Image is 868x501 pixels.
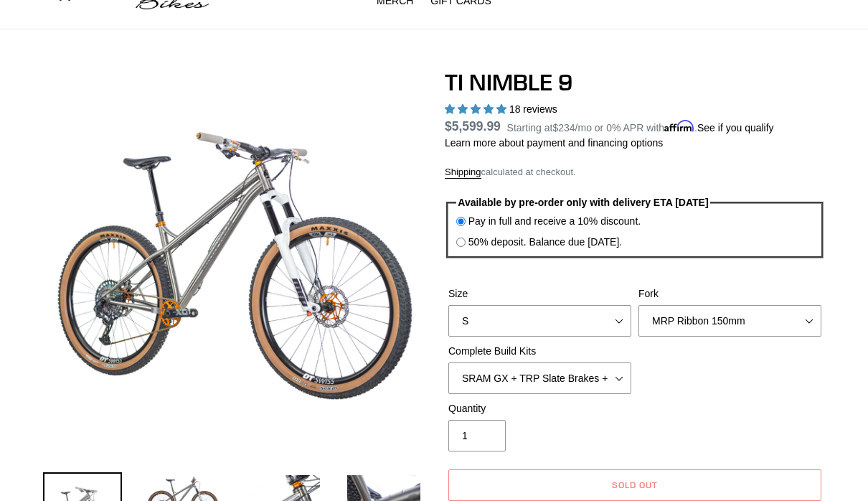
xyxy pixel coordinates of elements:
[552,123,575,134] span: $234
[448,402,631,417] label: Quantity
[468,235,623,250] label: 50% deposit. Balance due [DATE].
[697,123,774,134] a: See if you qualify - Learn more about Affirm Financing (opens in modal)
[448,345,631,360] label: Complete Build Kits
[445,70,825,97] h1: TI NIMBLE 9
[664,121,694,133] span: Affirm
[445,104,509,116] span: 4.89 stars
[456,196,711,211] legend: Available by pre-order only with delivery ETA [DATE]
[445,166,825,180] div: calculated at checkout.
[507,118,774,136] p: Starting at /mo or 0% APR with .
[638,287,821,302] label: Fork
[445,138,663,149] a: Learn more about payment and financing options
[612,480,658,491] span: Sold out
[448,287,631,302] label: Size
[445,120,501,134] span: $5,599.99
[445,167,481,179] a: Shipping
[468,215,641,230] label: Pay in full and receive a 10% discount.
[509,104,557,116] span: 18 reviews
